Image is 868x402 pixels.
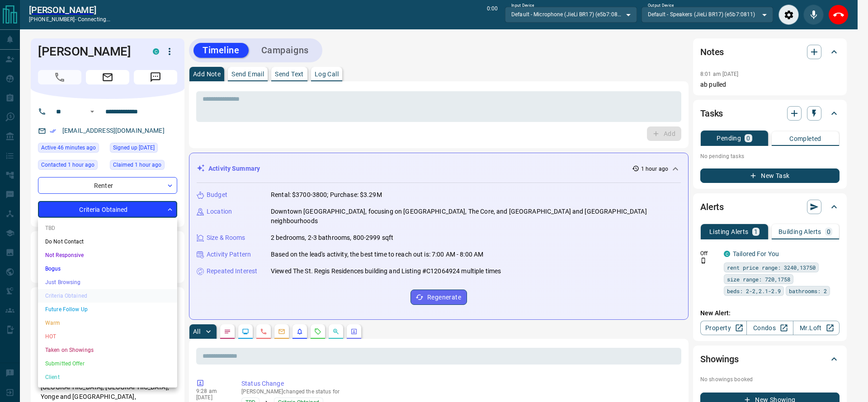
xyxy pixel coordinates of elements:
[38,370,177,384] li: Client
[38,316,177,330] li: Warm
[38,276,177,289] li: Just Browsing
[38,221,177,235] li: TBD
[38,248,177,262] li: Not Responsive
[38,262,177,276] li: Bogus
[38,303,177,316] li: Future Follow Up
[38,357,177,370] li: Submitted Offer
[38,343,177,357] li: Taken on Showings
[38,235,177,248] li: Do Not Contact
[38,330,177,343] li: HOT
